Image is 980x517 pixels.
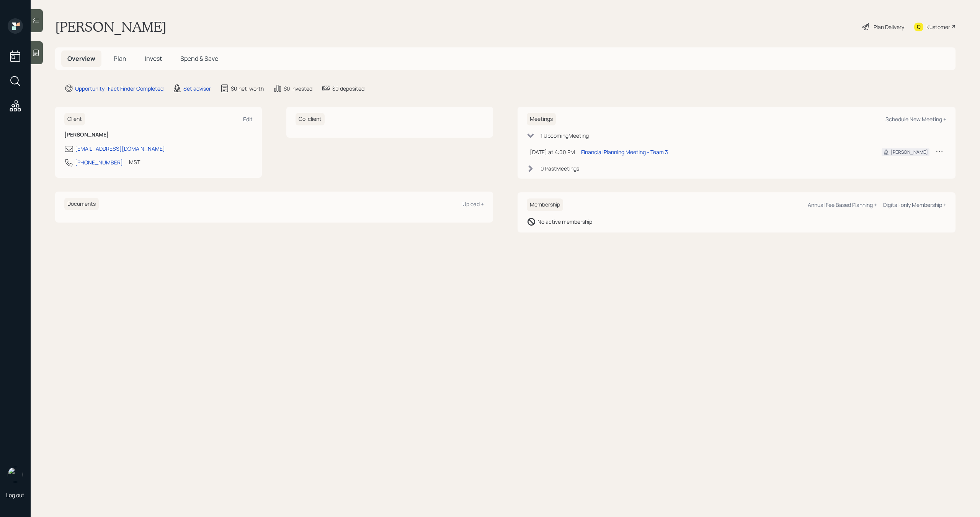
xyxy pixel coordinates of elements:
[114,54,126,63] span: Plan
[183,85,211,93] div: Set advisor
[6,491,24,499] div: Log out
[541,132,589,140] div: 1 Upcoming Meeting
[67,54,95,63] span: Overview
[64,113,85,125] h6: Client
[926,23,950,31] div: Kustomer
[332,85,364,93] div: $0 deposited
[874,23,904,31] div: Plan Delivery
[75,85,163,93] div: Opportunity · Fact Finder Completed
[64,132,253,138] h6: [PERSON_NAME]
[462,200,484,208] div: Upload +
[581,148,668,156] div: Financial Planning Meeting - Team 3
[296,113,325,125] h6: Co-client
[530,148,575,156] div: [DATE] at 4:00 PM
[180,54,218,63] span: Spend & Save
[231,85,264,93] div: $0 net-worth
[891,149,928,156] div: [PERSON_NAME]
[145,54,162,63] span: Invest
[808,201,877,208] div: Annual Fee Based Planning +
[55,18,167,35] h1: [PERSON_NAME]
[8,467,23,482] img: michael-russo-headshot.png
[527,198,563,211] h6: Membership
[284,85,312,93] div: $0 invested
[64,198,99,210] h6: Documents
[129,158,140,166] div: MST
[527,113,556,125] h6: Meetings
[75,158,123,166] div: [PHONE_NUMBER]
[541,164,579,172] div: 0 Past Meeting s
[243,115,253,123] div: Edit
[885,115,946,123] div: Schedule New Meeting +
[883,201,946,208] div: Digital-only Membership +
[75,145,165,153] div: [EMAIL_ADDRESS][DOMAIN_NAME]
[537,218,592,226] div: No active membership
